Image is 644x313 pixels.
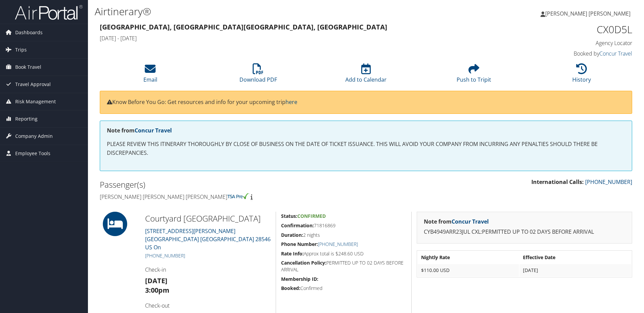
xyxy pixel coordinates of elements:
strong: Booked: [281,285,300,291]
img: tsa-precheck.png [227,193,249,199]
p: Know Before You Go: Get resources and info for your upcoming trip [107,98,625,107]
a: [PERSON_NAME] [PERSON_NAME] [540,3,637,24]
a: Concur Travel [452,218,489,225]
h4: Check-out [145,302,271,309]
a: Add to Calendar [345,67,387,83]
h2: Courtyard [GEOGRAPHIC_DATA] [145,213,271,224]
span: Travel Approval [15,76,51,93]
a: [PHONE_NUMBER] [145,252,185,259]
span: Trips [15,41,27,58]
span: Dashboards [15,24,43,41]
strong: Confirmation: [281,222,314,229]
span: Employee Tools [15,145,50,162]
h5: PERMITTED UP TO 02 DAYS BEFORE ARRIVAL [281,259,406,273]
strong: Duration: [281,232,303,238]
span: Risk Management [15,93,56,110]
h4: Booked by [507,50,632,57]
strong: Note from [424,218,489,225]
h5: Confirmed [281,285,406,292]
p: PLEASE REVIEW THIS ITINERARY THOROUGHLY BY CLOSE OF BUSINESS ON THE DATE OF TICKET ISSUANCE. THIS... [107,140,625,157]
span: Reporting [15,110,38,127]
h4: Check-in [145,266,271,273]
td: [DATE] [520,264,631,276]
span: [PERSON_NAME] [PERSON_NAME] [545,10,630,17]
h4: Agency Locator [507,39,632,47]
h5: Approx total is $248.60 USD [281,250,406,257]
a: [PHONE_NUMBER] [318,241,358,247]
a: [STREET_ADDRESS][PERSON_NAME][GEOGRAPHIC_DATA] [GEOGRAPHIC_DATA] 28546 US On [145,227,271,251]
h5: 2 nights [281,232,406,238]
strong: 3:00pm [145,286,169,295]
h2: Passenger(s) [100,179,361,190]
a: History [572,67,591,83]
th: Nightly Rate [418,251,519,264]
h1: Airtinerary® [95,4,456,19]
strong: [GEOGRAPHIC_DATA], [GEOGRAPHIC_DATA] [GEOGRAPHIC_DATA], [GEOGRAPHIC_DATA] [100,22,387,32]
strong: Rate Info: [281,250,304,257]
a: Concur Travel [135,127,172,134]
h4: [DATE] - [DATE] [100,35,497,42]
a: Download PDF [239,67,277,83]
a: Concur Travel [599,50,632,57]
h1: CX0D5L [507,22,632,37]
a: [PHONE_NUMBER] [585,178,632,186]
a: Push to Tripit [457,67,491,83]
a: here [285,98,297,106]
strong: Membership ID: [281,276,318,282]
strong: International Calls: [531,178,584,186]
span: Company Admin [15,128,53,145]
img: airportal-logo.png [15,4,83,20]
h4: [PERSON_NAME] [PERSON_NAME] [PERSON_NAME] [100,193,361,201]
strong: [DATE] [145,276,167,285]
strong: Status: [281,213,297,219]
td: $110.00 USD [418,264,519,276]
h5: 71816869 [281,222,406,229]
strong: Note from [107,127,172,134]
strong: Phone Number: [281,241,318,247]
th: Effective Date [520,251,631,264]
p: CYB4949ARR23JUL CXL:PERMITTED UP TO 02 DAYS BEFORE ARRIVAL [424,228,625,236]
span: Book Travel [15,59,41,76]
strong: Cancellation Policy: [281,259,326,266]
a: Email [143,67,157,83]
span: Confirmed [297,213,326,219]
